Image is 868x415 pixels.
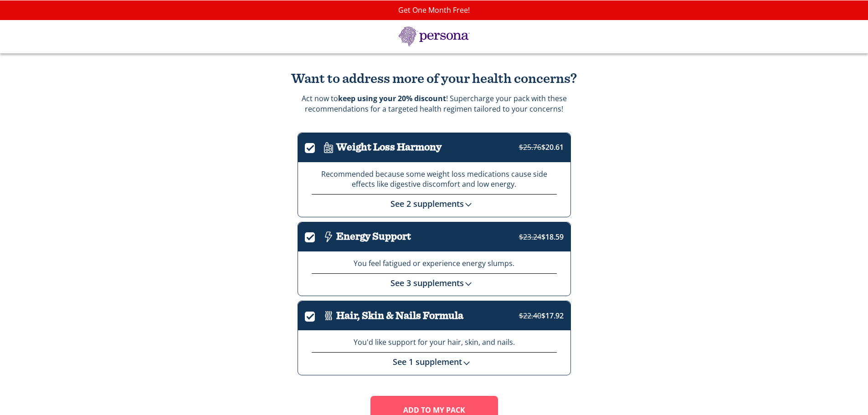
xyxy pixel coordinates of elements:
label: . [305,231,321,241]
a: See 2 supplements [390,198,478,209]
h2: Want to address more of your health concerns? [275,72,594,87]
label: . [305,310,321,320]
span: $20.61 [519,142,564,152]
h3: Hair, Skin & Nails Formula [336,310,463,322]
h3: Weight Loss Harmony [336,142,442,153]
p: You feel fatigued or experience energy slumps. [312,258,557,269]
h3: Energy Support [336,231,411,242]
img: down-chevron.svg [464,279,473,288]
p: You'd like support for your hair, skin, and nails. [312,337,557,348]
img: down-chevron.svg [464,200,473,209]
img: down-chevron.svg [462,359,471,368]
span: $17.92 [519,311,564,321]
img: Icon [321,308,336,323]
img: Icon [321,229,336,245]
img: Persona Logo [389,27,480,46]
span: $18.59 [519,232,564,242]
strike: $25.76 [519,142,541,152]
label: . [305,141,321,152]
strike: $23.24 [519,232,541,242]
p: Recommended because some weight loss medications cause side effects like digestive discomfort and... [312,169,557,190]
p: Act now to ! Supercharge your pack with these recommendations for a targeted health regimen tailo... [302,93,567,114]
strike: $22.40 [519,311,541,321]
img: Icon [321,140,336,155]
a: See 1 supplement [393,356,476,367]
a: See 3 supplements [390,277,478,288]
strong: keep using your 20% discount [338,93,446,103]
